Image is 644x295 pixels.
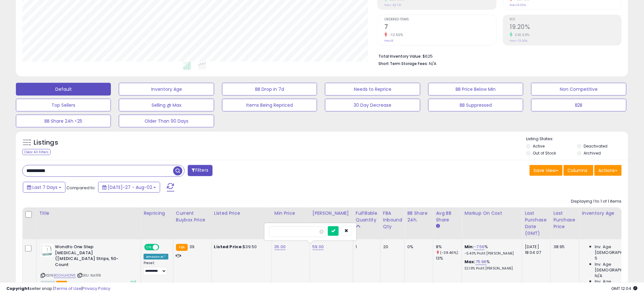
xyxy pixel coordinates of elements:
button: [DATE]-27 - Aug-02 [98,182,160,193]
div: 0% [407,244,428,250]
div: Last Purchase Price [553,210,577,230]
button: Columns [564,165,593,176]
div: Title [39,210,138,217]
div: Preset: [144,261,168,275]
small: (-38.46%) [440,250,458,255]
div: 8% [436,244,462,250]
span: [DATE]-27 - Aug-02 [108,184,152,191]
b: Listed Price: [214,244,243,250]
div: Current Buybox Price [176,210,209,223]
div: Amazon AI * [144,254,168,260]
button: BB Share 24h <25 [16,115,111,127]
span: N/A [429,61,437,67]
span: 2025-08-11 12:04 GMT [612,285,638,291]
small: Avg BB Share. [436,223,440,229]
p: -5.40% Profit [PERSON_NAME] [464,251,517,256]
a: Terms of Use [54,285,81,291]
button: BB Price Below Min [428,83,523,96]
b: Total Inventory Value: [378,54,422,59]
div: Displaying 1 to 1 of 1 items [571,198,622,205]
div: 1 [356,244,376,250]
button: B2B [531,99,626,112]
span: | SKU: Koli116 [77,273,101,278]
div: % [464,244,517,256]
label: Archived [584,150,601,156]
span: ROI [510,18,621,21]
div: seller snap | | [6,286,110,292]
a: 75.96 [476,259,487,265]
button: Non Competitive [531,83,626,96]
button: Top Sellers [16,99,111,112]
th: The percentage added to the cost of goods (COGS) that forms the calculator for Min & Max prices. [462,207,522,239]
small: Prev: 8 [384,39,393,43]
span: Last 7 Days [32,184,58,191]
div: Markup on Cost [464,210,519,217]
small: 240.56% [513,32,530,37]
a: B004IJHDN6 [54,273,76,278]
button: Selling @ Max [119,99,214,112]
p: 32.19% Profit [PERSON_NAME] [464,266,517,271]
span: N/A [595,273,602,279]
b: Min: [464,244,474,250]
button: Needs to Reprice [325,83,420,96]
button: 30 Day Decrease [325,99,420,112]
span: FBA [56,281,67,286]
span: Ordered Items [384,18,496,21]
div: Listed Price [214,210,269,217]
span: 5 [595,255,597,261]
div: $39.50 [214,244,267,250]
img: 31WvdylxG8L._SL40_.jpg [41,244,53,257]
div: 20 [383,244,400,250]
a: 35.00 [275,244,286,250]
h5: Listings [34,138,58,147]
div: Min Price [275,210,307,217]
button: Inventory Age [119,83,214,96]
button: Actions [594,165,622,176]
span: 39 [189,244,194,250]
div: % [464,259,517,271]
small: -12.50% [387,32,403,37]
b: Max: [464,259,476,265]
div: Repricing [144,210,171,217]
div: Last Purchase Date (GMT) [525,210,548,237]
button: Save View [530,165,563,176]
li: $625 [378,52,617,60]
span: Columns [568,167,588,174]
a: Privacy Policy [82,285,110,291]
a: -7.56 [474,244,485,250]
span: All listings currently available for purchase on Amazon [41,281,55,286]
b: Short Term Storage Fees: [378,61,428,66]
div: 38.95 [553,244,574,250]
h2: 7 [384,23,496,32]
strong: Copyright [6,285,30,291]
button: Last 7 Days [23,182,65,193]
div: BB Share 24h. [407,210,430,223]
button: BB Drop in 7d [222,83,317,96]
div: Avg BB Share [436,210,459,223]
small: Prev: 13.00% [510,3,526,7]
div: [DATE] 18:04:07 [525,244,546,255]
button: Older Than 90 Days [119,115,214,127]
div: Clear All Filters [22,149,51,155]
button: Default [16,83,111,96]
div: [PERSON_NAME] [313,210,350,217]
span: OFF [158,245,168,250]
label: Deactivated [584,143,607,149]
button: Filters [188,165,213,176]
b: Wondfo One Step [MEDICAL_DATA] ([MEDICAL_DATA] Strips, 50-Count [55,244,132,269]
span: Compared to: [66,185,96,191]
div: Fulfillable Quantity [356,210,378,223]
p: Listing States: [526,136,628,142]
small: Prev: -13.66% [510,39,528,43]
h2: 19.20% [510,23,621,32]
button: BB Suppressed [428,99,523,112]
div: 13% [436,255,462,261]
small: FBA [176,244,188,251]
div: FBA inbound Qty [383,210,402,230]
button: Items Being Repriced [222,99,317,112]
a: 59.00 [313,244,324,250]
label: Out of Stock [533,150,556,156]
small: Prev: -$27.31 [384,3,401,7]
label: Active [533,143,545,149]
span: ON [145,245,153,250]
